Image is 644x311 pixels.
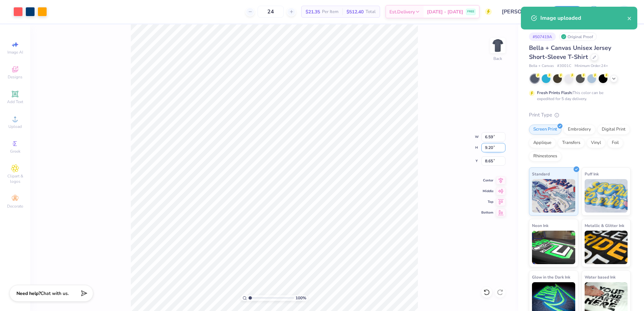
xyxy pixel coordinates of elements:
div: Back [493,56,502,62]
img: Metallic & Glitter Ink [585,231,628,264]
span: [DATE] - [DATE] [427,8,463,15]
span: Chat with us. [41,290,69,297]
span: Minimum Order: 24 + [575,63,608,69]
span: Add Text [7,99,23,104]
img: Neon Ink [532,231,575,264]
span: Bottom [481,210,493,215]
span: $21.35 [306,8,320,15]
div: This color can be expedited for 5 day delivery. [537,90,620,102]
span: Metallic & Glitter Ink [585,222,624,229]
span: Clipart & logos [3,173,27,184]
span: Middle [481,189,493,193]
div: Original Proof [559,32,597,41]
img: Standard [532,179,575,213]
span: Bella + Canvas [529,63,554,69]
span: Total [366,8,376,15]
span: Est. Delivery [389,8,415,15]
span: Greek [10,149,20,154]
div: # 507419A [529,32,556,41]
span: Standard [532,170,550,177]
input: – – [258,6,284,18]
span: Bella + Canvas Unisex Jersey Short-Sleeve T-Shirt [529,44,611,61]
div: Rhinestones [529,151,561,161]
strong: Fresh Prints Flash: [537,90,573,95]
img: Back [491,39,504,52]
span: 100 % [296,295,306,301]
span: Per Item [322,8,338,15]
div: Foil [607,138,623,148]
span: Designs [8,74,22,80]
div: Image uploaded [540,14,627,22]
img: Puff Ink [585,179,628,213]
div: Transfers [558,138,585,148]
span: Glow in the Dark Ink [532,274,570,281]
div: Embroidery [563,125,595,135]
span: Upload [8,124,22,129]
strong: Need help? [16,290,41,297]
div: Screen Print [529,125,561,135]
span: # 3001C [557,63,571,69]
span: Decorate [7,204,23,209]
div: Digital Print [597,125,630,135]
span: Puff Ink [585,170,599,177]
span: $512.40 [346,8,364,15]
span: Image AI [7,50,23,55]
span: Top [481,200,493,204]
span: FREE [467,9,474,14]
span: Center [481,178,493,183]
span: Water based Ink [585,274,615,281]
span: Neon Ink [532,222,548,229]
div: Vinyl [587,138,605,148]
div: Applique [529,138,556,148]
input: Untitled Design [497,5,546,18]
button: close [627,14,632,22]
div: Print Type [529,111,631,119]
